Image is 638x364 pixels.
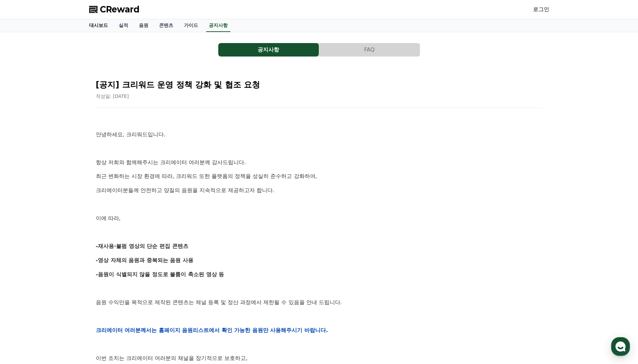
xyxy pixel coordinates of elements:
span: 작성일: [DATE] [96,94,129,99]
span: 설정 [104,223,112,229]
span: 대화 [62,224,70,229]
button: 공지사항 [218,43,319,57]
a: 음원 [134,19,154,32]
p: 이에 따라, [96,214,542,223]
a: 공지사항 [218,43,319,57]
button: FAQ [319,43,420,57]
p: 크리에이터분들께 안전하고 양질의 음원을 지속적으로 제공하고자 합니다. [96,186,542,195]
a: 공지사항 [206,19,230,32]
strong: -영상 자체의 음원과 중복되는 음원 사용 [96,257,194,263]
a: 설정 [87,213,129,230]
a: CReward [89,4,140,15]
h2: [공지] 크리워드 운영 정책 강화 및 협조 요청 [96,79,542,90]
strong: -재사용·불펌 영상의 단순 편집 콘텐츠 [96,243,188,249]
strong: -음원이 식별되지 않을 정도로 볼륨이 축소된 영상 등 [96,271,224,278]
span: 홈 [21,223,25,229]
p: 이번 조치는 크리에이터 여러분의 채널을 장기적으로 보호하고, [96,354,542,363]
strong: 크리에이터 여러분께서는 홈페이지 음원리스트에서 확인 가능한 음원만 사용해주시기 바랍니다. [96,327,328,333]
p: 항상 저희와 함께해주시는 크리에이터 여러분께 감사드립니다. [96,158,542,167]
a: 가이드 [179,19,203,32]
p: 음원 수익만을 목적으로 제작된 콘텐츠는 채널 등록 및 정산 과정에서 제한될 수 있음을 안내 드립니다. [96,298,542,307]
p: 안녕하세요, 크리워드입니다. [96,130,542,139]
a: FAQ [319,43,420,57]
a: 대시보드 [84,19,113,32]
a: 대화 [44,213,87,230]
a: 로그인 [533,5,549,13]
a: 홈 [2,213,44,230]
a: 실적 [113,19,134,32]
span: CReward [100,4,140,15]
a: 콘텐츠 [154,19,179,32]
p: 최근 변화하는 시장 환경에 따라, 크리워드 또한 플랫폼의 정책을 성실히 준수하고 강화하여, [96,172,542,181]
